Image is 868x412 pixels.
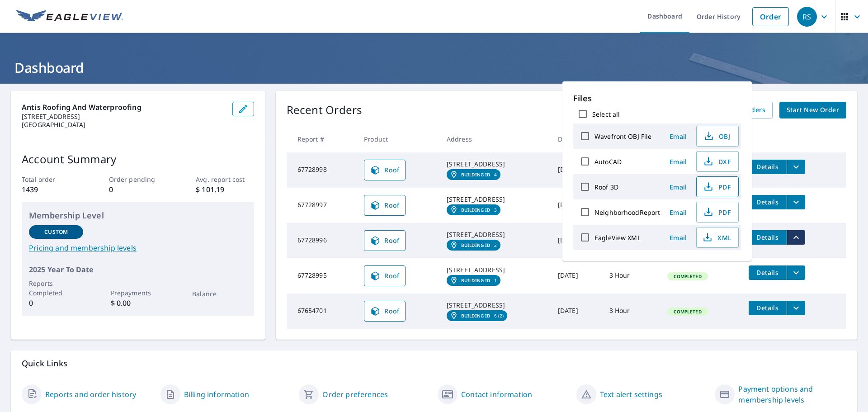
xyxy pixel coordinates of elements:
p: 0 [29,298,83,308]
em: Building ID [461,242,491,248]
p: Order pending [109,175,167,184]
button: filesDropdownBtn-67728996 [787,230,805,245]
th: Address [439,126,551,152]
td: [DATE] [551,188,602,223]
span: DXF [702,156,731,167]
button: detailsBtn-67728995 [749,265,787,280]
button: Email [664,231,693,245]
p: Avg. report cost [196,175,254,184]
em: Building ID [461,278,491,283]
td: 3 Hour [602,294,660,329]
span: Email [667,233,689,242]
span: Email [667,183,689,191]
button: detailsBtn-67728997 [749,195,787,209]
td: 67654701 [287,294,357,329]
div: RS [797,7,817,27]
td: [DATE] [551,258,602,294]
span: PDF [702,181,731,192]
p: Reports Completed [29,279,83,298]
em: Building ID [461,313,491,318]
p: [GEOGRAPHIC_DATA] [22,121,225,129]
button: filesDropdownBtn-67728997 [787,195,805,209]
td: 67728997 [287,188,357,223]
a: Order preferences [322,389,388,400]
th: Date [551,126,602,152]
span: XML [702,232,731,243]
a: Building ID4 [447,169,500,180]
td: 67728995 [287,258,357,294]
button: PDF [696,176,739,197]
a: Billing information [184,389,249,400]
p: Recent Orders [287,102,363,118]
span: Completed [668,308,707,315]
button: Email [664,205,693,219]
div: [STREET_ADDRESS] [447,160,543,169]
span: Email [667,132,689,141]
p: 1439 [22,184,80,195]
label: AutoCAD [594,157,622,166]
button: detailsBtn-67728996 [749,230,787,245]
p: Balance [192,289,246,298]
span: Roof [370,165,400,175]
p: 0 [109,184,167,195]
a: Text alert settings [600,389,662,400]
p: Account Summary [22,151,254,167]
label: NeighborhoodReport [594,208,660,217]
a: Roof [364,195,406,216]
span: Details [754,268,781,277]
a: Building ID2 [447,240,500,251]
button: OBJ [696,126,739,147]
a: Reports and order history [45,389,136,400]
td: 3 Hour [602,258,660,294]
button: filesDropdownBtn-67654701 [787,301,805,315]
span: Start New Order [787,104,839,116]
td: 67728998 [287,152,357,188]
div: [STREET_ADDRESS] [447,230,543,239]
a: Payment options and membership levels [738,384,846,405]
label: Roof 3D [594,183,618,191]
button: detailsBtn-67654701 [749,301,787,315]
em: Building ID [461,172,491,177]
div: [STREET_ADDRESS] [447,195,543,204]
label: EagleView XML [594,233,641,242]
td: [DATE] [551,294,602,329]
a: Roof [364,230,406,251]
span: Email [667,208,689,217]
p: Files [573,92,741,104]
img: EV Logo [16,10,123,24]
p: Custom [44,228,68,236]
span: Details [754,233,781,242]
a: Contact information [461,389,532,400]
button: filesDropdownBtn-67728995 [787,265,805,280]
p: [STREET_ADDRESS] [22,113,225,121]
p: Prepayments [111,288,165,298]
a: Building ID1 [447,275,500,286]
p: Quick Links [22,358,846,369]
a: Building ID6 (2) [447,310,507,321]
button: DXF [696,151,739,172]
span: Details [754,162,781,171]
h1: Dashboard [11,58,857,77]
th: Product [357,126,439,152]
span: Details [754,303,781,312]
td: 67728996 [287,223,357,258]
span: Roof [370,235,400,246]
div: [STREET_ADDRESS] [447,301,543,310]
span: Roof [370,306,400,317]
span: Details [754,198,781,206]
span: Roof [370,270,400,281]
p: Antis Roofing and Waterproofing [22,102,225,113]
a: Roof [364,265,406,286]
div: [STREET_ADDRESS] [447,265,543,275]
button: Email [664,155,693,169]
p: Membership Level [29,209,247,222]
span: PDF [702,207,731,218]
em: Building ID [461,207,491,213]
span: Roof [370,200,400,211]
a: Order [752,7,789,26]
button: detailsBtn-67728998 [749,160,787,174]
th: Report # [287,126,357,152]
p: 2025 Year To Date [29,264,247,275]
a: Start New Order [779,102,846,118]
button: XML [696,227,739,248]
